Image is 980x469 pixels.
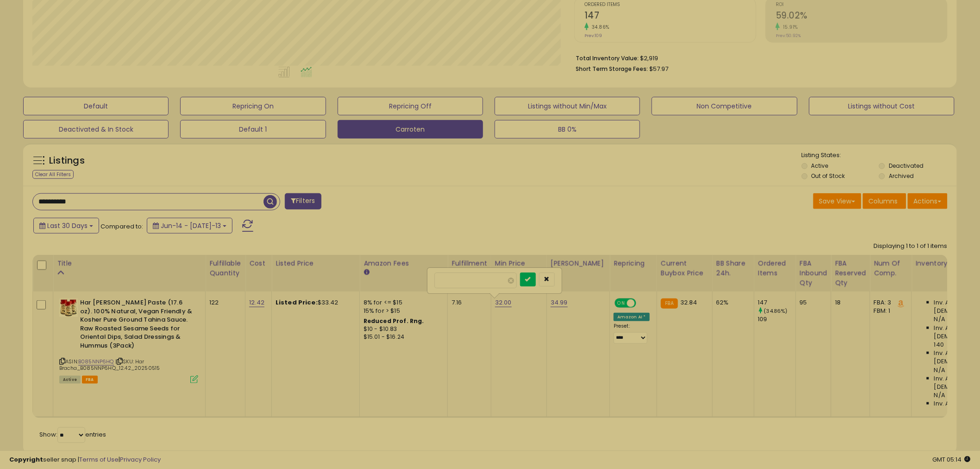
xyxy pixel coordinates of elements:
[649,64,668,73] span: $57.97
[874,242,948,251] div: Displaying 1 to 1 of 1 items
[120,455,161,464] a: Privacy Policy
[874,307,905,315] div: FBM: 1
[776,33,801,38] small: Prev: 50.92%
[276,298,318,307] b: Listed Price:
[147,218,232,234] button: Jun-14 - [DATE]-13
[33,218,99,234] button: Last 30 Days
[59,376,81,384] span: All listings currently available for purchase on Amazon
[811,172,845,180] label: Out of Stock
[889,162,923,170] label: Deactivated
[101,222,143,231] span: Compared to:
[23,120,169,139] button: Deactivated & In Stock
[49,154,85,167] h5: Listings
[933,455,971,464] span: 2025-08-13 05:14 GMT
[23,97,169,115] button: Default
[758,259,792,278] div: Ordered Items
[802,151,957,160] p: Listing States:
[59,358,160,372] span: | SKU: Har Bracha_B085NNP6HQ_12.42_20250515
[364,307,440,315] div: 15% for > $15
[32,170,74,179] div: Clear All Filters
[800,298,824,307] div: 95
[9,456,161,464] div: seller snap | |
[551,259,606,268] div: [PERSON_NAME]
[614,323,650,344] div: Preset:
[59,298,78,317] img: 51bKJ4DUcWL._SL40_.jpg
[249,259,268,268] div: Cost
[495,259,543,268] div: Min Price
[452,259,487,278] div: Fulfillment Cost
[576,54,639,62] b: Total Inventory Value:
[180,97,326,115] button: Repricing On
[800,259,828,288] div: FBA inbound Qty
[364,317,424,325] b: Reduced Prof. Rng.
[57,259,201,268] div: Title
[285,193,321,209] button: Filters
[589,24,609,31] small: 34.86%
[716,259,750,278] div: BB Share 24h.
[338,97,483,115] button: Repricing Off
[80,298,193,352] b: Har [PERSON_NAME] Paste (17.6 oz). 100% Natural, Vegan Friendly & Kosher Pure Ground Tahina Sauce...
[495,298,512,307] a: 32.00
[47,221,88,230] span: Last 30 Days
[908,193,948,209] button: Actions
[364,325,440,333] div: $10 - $10.83
[869,196,898,206] span: Columns
[716,298,747,307] div: 62%
[82,376,98,384] span: FBA
[934,341,944,349] span: 140
[661,259,709,278] div: Current Buybox Price
[209,259,241,278] div: Fulfillable Quantity
[584,10,756,23] h2: 147
[584,2,756,7] span: Ordered Items
[576,65,648,73] b: Short Term Storage Fees:
[79,455,119,464] a: Terms of Use
[161,221,221,230] span: Jun-14 - [DATE]-13
[809,97,955,115] button: Listings without Cost
[614,313,650,321] div: Amazon AI *
[249,298,264,307] a: 12.42
[364,298,440,307] div: 8% for <= $15
[276,259,356,268] div: Listed Price
[364,333,440,341] div: $15.01 - $16.24
[835,259,866,288] div: FBA Reserved Qty
[934,366,945,374] span: N/A
[78,358,114,366] a: B085NNP6HQ
[495,120,640,139] button: BB 0%
[661,298,678,309] small: FBA
[9,455,43,464] strong: Copyright
[889,172,914,180] label: Archived
[758,298,796,307] div: 147
[614,259,653,268] div: Repricing
[59,298,198,382] div: ASIN:
[934,315,945,323] span: N/A
[652,97,797,115] button: Non Competitive
[835,298,863,307] div: 18
[776,2,947,7] span: ROI
[39,430,106,439] span: Show: entries
[209,298,238,307] div: 122
[551,298,568,307] a: 34.99
[934,391,945,399] span: N/A
[811,162,829,170] label: Active
[874,298,905,307] div: FBA: 3
[180,120,326,139] button: Default 1
[452,298,484,307] div: 7.16
[813,193,861,209] button: Save View
[495,97,640,115] button: Listings without Min/Max
[874,259,908,278] div: Num of Comp.
[584,33,602,38] small: Prev: 109
[863,193,906,209] button: Columns
[364,268,369,277] small: Amazon Fees.
[635,299,650,307] span: OFF
[338,120,483,139] button: Carroten
[780,24,798,31] small: 15.91%
[758,315,796,323] div: 109
[764,307,788,315] small: (34.86%)
[576,52,941,63] li: $2,919
[616,299,627,307] span: ON
[776,10,947,23] h2: 59.02%
[276,298,352,307] div: $33.42
[680,298,697,307] span: 32.84
[364,259,444,268] div: Amazon Fees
